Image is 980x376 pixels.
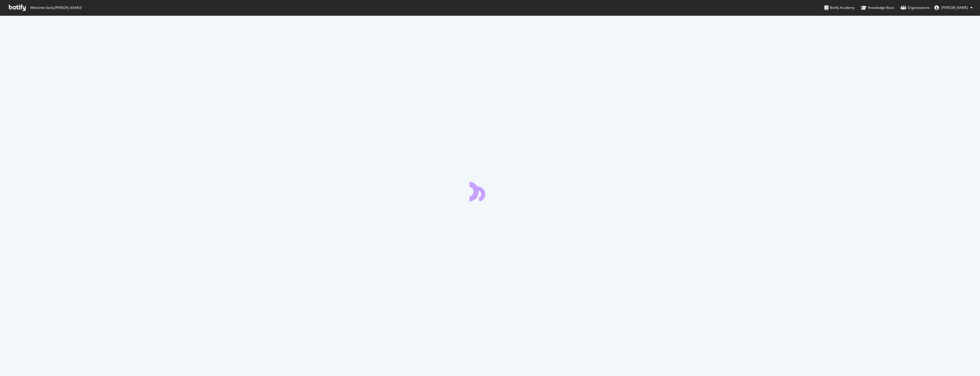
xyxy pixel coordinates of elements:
div: animation [469,181,511,201]
button: [PERSON_NAME] [930,3,977,12]
div: Knowledge Base [861,5,894,11]
span: Steve Valenza [941,5,968,10]
div: Organizations [901,5,930,11]
div: Botify Academy [824,5,855,11]
span: Welcome back, [PERSON_NAME] ! [30,5,81,10]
